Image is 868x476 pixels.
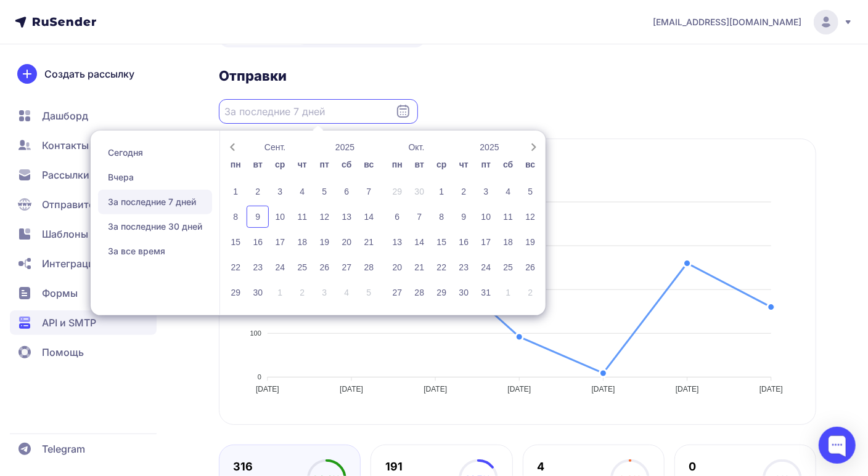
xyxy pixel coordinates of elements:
div: 2 [452,180,475,203]
div: 1 [269,281,291,304]
div: вт [247,155,269,177]
div: 5 [313,180,335,203]
tspan: [DATE] [424,385,447,394]
button: 2025-Open years overlay [453,139,526,155]
div: 25 [497,256,519,278]
span: Контакты [42,138,89,153]
span: Формы [42,286,78,301]
div: 30 [452,281,475,304]
div: 0 [689,459,762,474]
div: 22 [224,256,247,278]
div: сб [335,155,358,177]
div: 20 [335,231,358,253]
div: 9 [452,206,475,228]
div: 28 [358,256,380,278]
div: 1 [224,180,247,203]
div: 24 [269,256,291,278]
div: 5 [358,281,380,304]
div: 21 [408,256,430,278]
span: За все время [98,239,212,264]
div: 28 [408,281,430,304]
input: Datepicker input [219,99,418,124]
div: 18 [291,231,313,253]
div: 6 [335,180,358,203]
div: 4 [291,180,313,203]
div: чт [452,155,475,177]
div: вс [519,155,541,177]
h2: Отправки [219,67,816,84]
div: 11 [497,206,519,228]
span: Отправители [42,197,106,212]
div: сб [497,155,519,177]
tspan: [DATE] [592,385,615,394]
tspan: [DATE] [508,385,531,394]
div: 2 [247,180,269,203]
div: 16 [452,231,475,253]
div: 3 [269,180,291,203]
div: 2 [519,281,541,304]
span: За последние 30 дней [98,214,212,239]
div: 7 [358,180,380,203]
div: 24 [475,256,497,278]
div: 14 [408,231,430,253]
div: 8 [224,206,247,228]
div: 17 [475,231,497,253]
div: 15 [430,231,452,253]
div: 10 [475,206,497,228]
div: 9 [247,206,269,228]
button: Next month [526,139,541,155]
span: Шаблоны [42,227,88,241]
div: 4 [537,459,610,474]
div: 23 [452,256,475,278]
div: вт [408,155,430,177]
div: 17 [269,231,291,253]
div: 31 [475,281,497,304]
div: 2 [291,281,313,304]
div: 23 [247,256,269,278]
div: 13 [335,206,358,228]
div: пт [313,155,335,177]
div: 18 [497,231,519,253]
div: 5 [519,180,541,203]
div: 3 [313,281,335,304]
div: 26 [519,256,541,278]
div: 4 [497,180,519,203]
div: 30 [408,180,430,203]
div: 11 [291,206,313,228]
span: Создать рассылку [44,67,134,81]
tspan: 100 [250,329,261,337]
div: вс [358,155,380,177]
div: 3 [475,180,497,203]
span: Помощь [42,345,84,360]
div: 19 [313,231,335,253]
button: Окт.-Open months overlay [380,139,453,155]
div: чт [291,155,313,177]
span: Интеграции [42,256,100,271]
div: 26 [313,256,335,278]
div: пн [224,155,247,177]
div: 1 [430,180,452,203]
div: пн [386,155,408,177]
div: 8 [430,206,452,228]
button: 2025-Open years overlay [310,139,380,155]
div: 16 [247,231,269,253]
tspan: [DATE] [759,385,783,394]
div: 4 [335,281,358,304]
span: За последние 7 дней [98,190,212,214]
div: 316 [234,459,307,474]
div: 25 [291,256,313,278]
div: 1 [497,281,519,304]
div: 20 [386,256,408,278]
div: 12 [519,206,541,228]
div: 191 [385,459,459,474]
span: Вчера [98,165,212,190]
div: 10 [269,206,291,228]
div: 15 [224,231,247,253]
tspan: [DATE] [676,385,699,394]
span: Сегодня [98,140,212,165]
span: [EMAIL_ADDRESS][DOMAIN_NAME] [653,16,801,28]
div: 12 [313,206,335,228]
div: 29 [224,281,247,304]
div: 22 [430,256,452,278]
span: Дашборд [42,108,88,123]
